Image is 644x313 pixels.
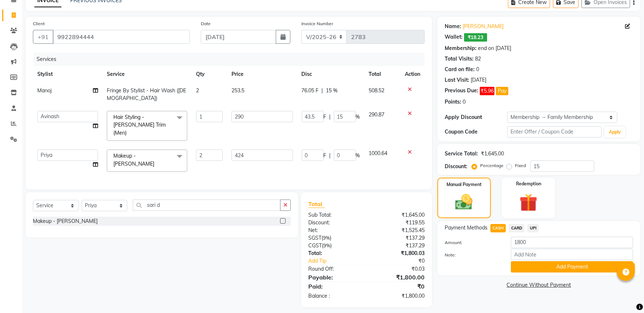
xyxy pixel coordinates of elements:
[329,152,331,159] span: |
[366,211,430,219] div: ₹1,645.00
[478,45,511,52] div: end on [DATE]
[302,87,319,94] span: 76.05 F
[366,265,430,273] div: ₹0.03
[463,98,466,106] div: 0
[33,30,53,44] button: +91
[33,66,102,82] th: Stylist
[514,192,543,214] img: _gift.svg
[37,87,52,94] span: Manoj
[196,87,199,94] span: 2
[303,250,366,257] div: Total:
[324,152,327,159] span: F
[445,76,469,84] div: Last Visit:
[445,113,508,121] div: Apply Discount
[490,224,506,232] span: CASH
[33,20,45,27] label: Client
[439,252,506,258] label: Note:
[303,242,366,250] div: ( )
[356,152,360,159] span: %
[511,237,633,248] input: Amount
[303,273,366,282] div: Payable:
[445,87,478,95] div: Previous Due:
[102,66,192,82] th: Service
[322,87,323,94] span: |
[369,87,385,94] span: 508.52
[369,111,385,118] span: 290.87
[463,23,504,30] a: [PERSON_NAME]
[366,250,430,257] div: ₹1,800.03
[511,261,633,273] button: Add Payment
[53,30,190,44] input: Search by Name/Mobile/Email/Code
[464,33,487,42] span: ₹18.23
[107,87,186,101] span: Fringe By Stylist - Hair Wash ([DEMOGRAPHIC_DATA])
[33,217,98,225] div: Makeup - [PERSON_NAME]
[439,239,506,246] label: Amount:
[445,45,477,52] div: Membership:
[515,162,526,169] label: Fixed
[366,242,430,250] div: ₹137.29
[366,219,430,227] div: ₹119.55
[192,66,227,82] th: Qty
[445,23,461,30] div: Name:
[480,87,494,95] span: ₹5.96
[445,163,467,170] div: Discount:
[303,282,366,291] div: Paid:
[308,200,325,208] span: Total
[303,219,366,227] div: Discount:
[445,150,478,158] div: Service Total:
[369,150,388,156] span: 1000.64
[303,227,366,234] div: Net:
[447,181,482,188] label: Manual Payment
[323,243,330,248] span: 9%
[326,87,338,94] span: 15 %
[227,66,297,82] th: Price
[303,234,366,242] div: ( )
[496,87,508,95] button: Pay
[476,66,479,73] div: 0
[323,235,330,241] span: 9%
[445,66,475,73] div: Card on file:
[445,33,463,42] div: Wallet:
[366,282,430,291] div: ₹0
[308,235,321,241] span: SGST
[366,273,430,282] div: ₹1,800.00
[445,128,508,136] div: Coupon Code
[445,224,487,232] span: Payment Methods
[481,150,504,158] div: ₹1,645.00
[303,211,366,219] div: Sub Total:
[439,281,639,289] a: Continue Without Payment
[154,161,158,167] a: x
[329,113,331,121] span: |
[366,227,430,234] div: ₹1,525.45
[377,257,430,265] div: ₹0
[133,200,280,211] input: Search or Scan
[127,130,130,136] a: x
[450,192,478,212] img: _cash.svg
[303,265,366,273] div: Round Off:
[511,249,633,260] input: Add Note
[113,152,154,167] span: Makeup - [PERSON_NAME]
[297,66,365,82] th: Disc
[201,20,211,27] label: Date
[516,181,541,187] label: Redemption
[34,53,430,66] div: Services
[475,55,481,63] div: 82
[356,113,360,121] span: %
[301,20,333,27] label: Invoice Number
[445,98,461,106] div: Points:
[324,113,327,121] span: F
[509,224,524,232] span: CARD
[303,292,366,300] div: Balance :
[527,224,539,232] span: UPI
[445,55,474,63] div: Total Visits:
[303,257,377,265] a: Add Tip
[231,87,244,94] span: 253.5
[471,76,486,84] div: [DATE]
[366,292,430,300] div: ₹1,800.00
[605,127,625,138] button: Apply
[480,162,504,169] label: Percentage
[507,126,602,138] input: Enter Offer / Coupon Code
[308,242,322,249] span: CGST
[113,114,166,136] span: Hair Styling - [PERSON_NAME] Trim (Men)
[365,66,400,82] th: Total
